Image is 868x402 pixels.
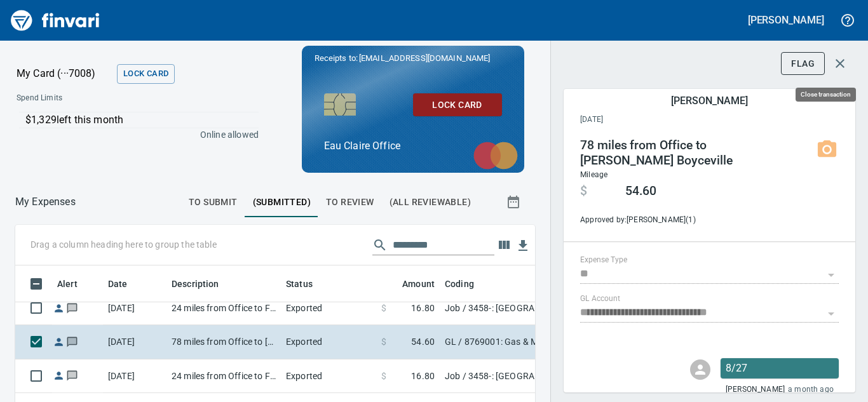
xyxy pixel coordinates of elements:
span: Coding [445,276,474,291]
button: Flag [781,52,825,76]
span: Reimbursement [52,371,65,379]
span: Status [286,276,329,291]
span: 16.80 [411,370,435,382]
span: 54.60 [411,335,435,348]
label: GL Account [580,295,620,303]
span: Has messages [65,371,79,379]
span: (Submitted) [253,194,311,210]
td: 24 miles from Office to FCHS [166,359,281,393]
td: GL / 8769001: Gas & Mileage Expense-EC [440,325,757,359]
td: Exported [281,359,376,393]
td: Exported [281,291,376,325]
h5: [PERSON_NAME] [671,94,747,107]
span: Reimbursement [52,304,65,312]
td: [DATE] [103,325,166,359]
span: To Review [326,194,374,210]
span: Alert [57,276,78,291]
p: Eau Claire Office [324,138,502,154]
span: Description [172,276,219,291]
span: [EMAIL_ADDRESS][DOMAIN_NAME] [358,52,491,64]
span: (All Reviewable) [390,194,471,210]
span: Date [108,276,128,291]
span: Mileage [580,170,607,179]
span: $ [381,335,386,348]
span: Spend Limits [17,92,159,105]
span: 54.60 [625,184,656,199]
p: Drag a column heading here to group the table [31,238,217,251]
span: $ [381,302,386,314]
span: Reimbursement [52,337,65,345]
p: My Card (···7008) [17,66,112,81]
span: Description [172,276,236,291]
span: Amount [402,276,435,291]
p: Receipts to: [315,52,512,65]
button: Lock Card [413,93,502,117]
button: [PERSON_NAME] [745,10,827,30]
span: Amount [386,276,435,291]
td: Job / 3458-: [GEOGRAPHIC_DATA] Track Redevelopment Project / [PHONE_NUMBER]: Fuel for General Con... [440,291,757,325]
span: $ [580,184,587,199]
span: 16.80 [411,302,435,314]
span: Coding [445,276,491,291]
td: [DATE] [103,359,166,393]
span: Has messages [65,304,79,312]
svg: No receipt provided [816,138,838,161]
span: [DATE] [580,114,720,126]
p: My Expenses [15,194,76,210]
span: [PERSON_NAME] [726,384,785,396]
p: 8/27 [726,361,834,376]
h4: 78 miles from Office to [PERSON_NAME] Boyceville [580,138,803,168]
nav: breadcrumb [15,194,76,210]
label: Expense Type [580,257,627,264]
p: Online allowed [6,128,259,141]
td: 24 miles from Office to FCHS [166,291,281,325]
td: Job / 3458-: [GEOGRAPHIC_DATA] Track Redevelopment Project / [PHONE_NUMBER]: Fuel for General Con... [440,359,757,393]
span: Lock Card [423,97,492,113]
button: Download table [513,236,532,255]
span: a month ago [788,384,834,396]
span: Has messages [65,337,79,345]
img: Finvari [8,5,103,36]
span: $ [381,370,386,382]
p: $1,329 left this month [25,112,259,128]
td: [DATE] [103,291,166,325]
span: Flag [791,56,815,72]
span: Date [108,276,144,291]
td: Exported [281,325,376,359]
span: Status [286,276,313,291]
td: 78 miles from Office to [PERSON_NAME] Boyceville [166,325,281,359]
span: Lock Card [123,67,168,81]
button: Lock Card [117,64,175,84]
h5: [PERSON_NAME] [748,13,824,27]
img: mastercard.svg [467,135,524,176]
span: Approved by: [PERSON_NAME] ( 1 ) [580,214,803,227]
span: Alert [57,276,94,291]
button: Choose columns to display [494,236,513,255]
span: To Submit [189,194,238,210]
